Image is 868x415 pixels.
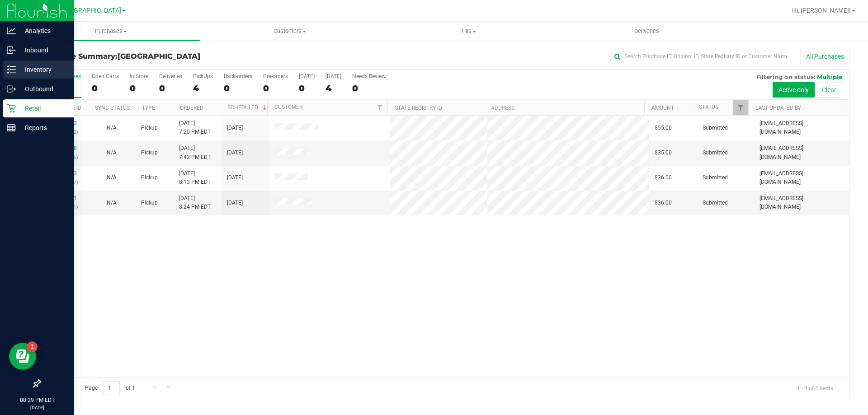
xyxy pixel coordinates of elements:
p: Outbound [16,84,70,94]
span: Not Applicable [107,149,117,156]
span: [DATE] [227,199,243,207]
span: Submitted [703,199,728,207]
p: Inventory [16,64,70,75]
span: Purchases [22,27,200,35]
button: All Purchases [800,49,850,64]
a: Type [142,105,155,111]
iframe: Resource center [9,343,36,370]
span: Filtering on status: [756,73,815,80]
span: Not Applicable [107,200,117,206]
span: [GEOGRAPHIC_DATA] [118,52,200,61]
span: $36.00 [655,173,672,182]
a: 11996768 [52,145,77,151]
span: [DATE] 8:13 PM EDT [179,169,211,187]
input: 1 [104,381,120,395]
a: State Registry ID [395,105,442,111]
div: 0 [92,83,119,93]
div: Open Carts [92,73,119,79]
span: Customers [201,27,378,35]
button: N/A [107,173,117,182]
button: Clear [816,82,842,98]
div: 0 [299,83,315,93]
div: [DATE] [325,73,341,79]
iframe: Resource center unread badge [27,341,38,352]
a: Ordered [180,105,203,111]
span: [DATE] [227,149,243,157]
inline-svg: Inventory [7,65,16,74]
inline-svg: Retail [7,104,16,113]
span: Not Applicable [107,174,117,181]
a: Amount [651,105,674,111]
div: Needs Review [352,73,386,79]
span: Not Applicable [107,125,117,131]
span: Pickup [141,124,158,132]
div: Pre-orders [263,73,288,79]
div: [DATE] [299,73,315,79]
p: 08:29 PM EDT [4,396,70,404]
div: 0 [159,83,182,93]
a: Purchases [22,22,200,41]
span: [DATE] [227,173,243,182]
span: Submitted [703,124,728,132]
a: Deliveries [557,22,736,41]
span: [DATE] [227,124,243,132]
div: 0 [352,83,386,93]
button: N/A [107,124,117,132]
span: Hi, [PERSON_NAME]! [792,7,851,14]
span: [DATE] 7:20 PM EDT [179,119,211,136]
div: 0 [224,83,252,93]
span: [DATE] 8:24 PM EDT [179,194,211,211]
a: Filter [373,100,387,115]
div: 0 [130,83,148,93]
p: Analytics [16,25,70,36]
span: Multiple [817,73,842,80]
input: Search Purchase ID, Original ID, State Registry ID or Customer Name... [610,50,791,63]
a: Scheduled [227,104,269,111]
span: [DATE] 7:42 PM EDT [179,144,211,161]
div: 0 [263,83,288,93]
span: $55.00 [655,124,672,132]
a: Customer [274,104,302,110]
a: Status [699,104,718,110]
a: Sync Status [95,105,130,111]
inline-svg: Reports [7,123,16,132]
inline-svg: Analytics [7,26,16,35]
a: 11996941 [52,195,77,201]
a: Tills [379,22,557,41]
div: In Store [130,73,148,79]
button: N/A [107,149,117,157]
span: Deliveries [622,27,671,35]
p: Retail [16,103,70,114]
span: 1 - 4 of 4 items [790,381,840,395]
a: 11996893 [52,170,77,177]
span: $35.00 [655,149,672,157]
th: Address [484,100,644,116]
a: Filter [733,100,748,115]
p: Reports [16,122,70,133]
span: Submitted [703,173,728,182]
span: Tills [379,27,557,35]
span: $36.00 [655,199,672,207]
inline-svg: Outbound [7,84,16,93]
p: Inbound [16,45,70,56]
a: Last Updated By [755,105,801,111]
div: 4 [325,83,341,93]
span: [EMAIL_ADDRESS][DOMAIN_NAME] [759,144,844,161]
span: Submitted [703,149,728,157]
h3: Purchase Summary: [40,52,310,61]
inline-svg: Inbound [7,46,16,55]
a: Customers [200,22,379,41]
span: [EMAIL_ADDRESS][DOMAIN_NAME] [759,119,844,136]
button: N/A [107,199,117,207]
span: [EMAIL_ADDRESS][DOMAIN_NAME] [759,194,844,211]
span: Pickup [141,149,158,157]
span: Pickup [141,199,158,207]
div: 4 [193,83,213,93]
a: 11996653 [52,120,77,126]
div: Deliveries [159,73,182,79]
span: Page of 1 [77,381,142,395]
div: Back-orders [224,73,252,79]
p: [DATE] [4,404,70,411]
span: Pickup [141,173,158,182]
